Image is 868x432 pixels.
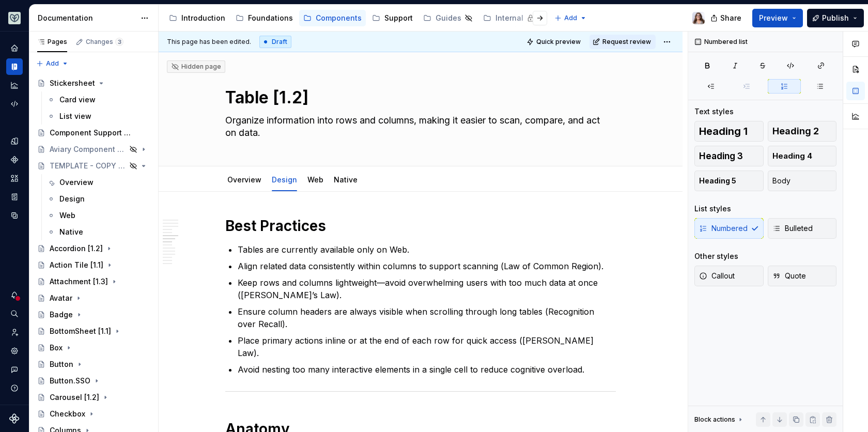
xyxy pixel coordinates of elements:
[50,276,108,287] div: Attachment [1.3]
[368,10,417,26] a: Support
[720,13,741,23] span: Share
[33,323,154,340] a: BottomSheet [1.1]
[6,40,23,56] a: Home
[37,38,67,46] div: Pages
[227,175,261,184] a: Overview
[43,91,154,108] a: Card view
[303,168,328,190] div: Web
[772,176,791,186] span: Body
[248,13,293,23] div: Foundations
[6,133,23,149] a: Design tokens
[43,108,154,125] a: List view
[46,59,59,68] span: Add
[6,170,23,187] a: Assets
[479,10,549,26] a: Internal
[705,9,748,27] button: Share
[238,305,616,330] p: Ensure column headers are always visible when scrolling through long tables (Recognition over Rec...
[50,144,126,155] div: Aviary Component Overview - OLD
[694,251,738,261] div: Other styles
[694,171,764,191] button: Heading 5
[6,58,23,75] a: Documentation
[33,257,154,273] a: Action Tile [1.1]
[59,111,91,121] div: List view
[694,106,734,117] div: Text styles
[50,293,72,303] div: Avatar
[299,10,366,26] a: Components
[694,121,764,142] button: Heading 1
[238,260,616,272] p: Align related data consistently within columns to support scanning (Law of Common Region).
[33,406,154,422] a: Checkbox
[33,389,154,406] a: Carousel [1.2]
[6,361,23,378] button: Contact support
[694,204,731,214] div: List styles
[384,13,413,23] div: Support
[822,13,849,23] span: Publish
[59,210,75,221] div: Web
[772,151,812,161] span: Heading 4
[9,413,20,424] svg: Supernova Logo
[564,14,577,22] span: Add
[6,189,23,205] a: Storybook stories
[334,175,358,184] a: Native
[6,287,23,303] button: Notifications
[699,151,743,161] span: Heading 3
[768,218,837,239] button: Bulleted
[167,38,251,46] span: This page has been edited.
[436,13,461,23] div: Guides
[165,10,229,26] a: Introduction
[38,13,135,23] div: Documentation
[692,12,705,24] img: Brittany Hogg
[181,13,225,23] div: Introduction
[223,168,266,190] div: Overview
[50,376,90,386] div: Button.SSO
[8,12,21,24] img: 256e2c79-9abd-4d59-8978-03feab5a3943.png
[316,13,362,23] div: Components
[50,326,111,336] div: BottomSheet [1.1]
[33,340,154,356] a: Box
[419,10,477,26] a: Guides
[33,306,154,323] a: Badge
[272,175,297,184] a: Design
[330,168,362,190] div: Native
[6,324,23,341] a: Invite team
[59,227,83,237] div: Native
[768,171,837,191] button: Body
[43,174,154,191] a: Overview
[33,356,154,373] a: Button
[223,85,614,110] textarea: Table [1.2]
[33,373,154,389] a: Button.SSO
[86,38,123,46] div: Changes
[59,194,85,204] div: Design
[699,271,735,281] span: Callout
[33,75,154,91] a: Stickersheet
[768,121,837,142] button: Heading 2
[768,266,837,286] button: Quote
[50,78,95,88] div: Stickersheet
[752,9,803,27] button: Preview
[6,96,23,112] a: Code automation
[6,305,23,322] button: Search ⌘K
[33,290,154,306] a: Avatar
[772,223,813,234] span: Bulleted
[50,409,85,419] div: Checkbox
[231,10,297,26] a: Foundations
[59,177,94,188] div: Overview
[6,343,23,359] div: Settings
[115,38,123,46] span: 3
[6,207,23,224] a: Data sources
[699,126,748,136] span: Heading 1
[6,151,23,168] a: Components
[33,141,154,158] a: Aviary Component Overview - OLD
[43,224,154,240] a: Native
[759,13,788,23] span: Preview
[694,412,745,427] div: Block actions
